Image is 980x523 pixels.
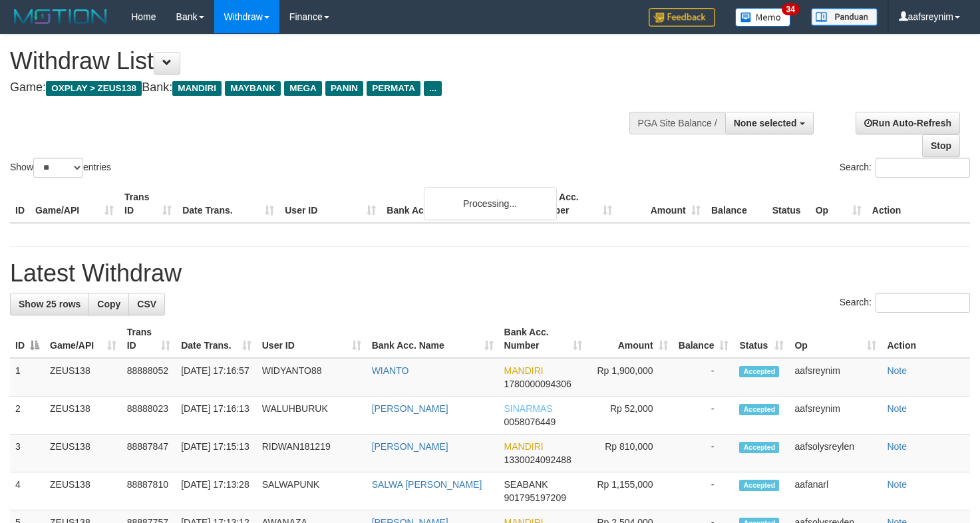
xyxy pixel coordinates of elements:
[10,397,45,435] td: 2
[122,397,176,435] td: 88888023
[767,185,810,223] th: Status
[372,441,448,452] a: [PERSON_NAME]
[706,185,767,223] th: Balance
[789,435,882,472] td: aafsolysreylen
[10,185,30,223] th: ID
[372,403,448,414] a: [PERSON_NAME]
[649,8,715,27] img: Feedback.jpg
[30,185,119,223] th: Game/API
[10,358,45,397] td: 1
[225,81,281,96] span: MAYBANK
[122,358,176,397] td: 88888052
[10,320,45,358] th: ID: activate to sort column descending
[673,397,735,435] td: -
[734,320,789,358] th: Status: activate to sort column ascending
[367,81,420,96] span: PERMATA
[617,185,706,223] th: Amount
[882,320,970,358] th: Action
[97,299,120,309] span: Copy
[10,260,970,287] h1: Latest Withdraw
[176,397,257,435] td: [DATE] 17:16:13
[811,8,878,26] img: panduan.png
[499,320,588,358] th: Bank Acc. Number: activate to sort column ascending
[122,472,176,510] td: 88887810
[119,185,177,223] th: Trans ID
[176,358,257,397] td: [DATE] 17:16:57
[88,293,129,315] a: Copy
[46,81,142,96] span: OXPLAY > ZEUS138
[325,81,363,96] span: PANIN
[876,158,970,178] input: Search:
[782,3,800,15] span: 34
[887,365,907,376] a: Note
[587,472,673,510] td: Rp 1,155,000
[867,185,970,223] th: Action
[504,454,572,465] span: Copy 1330024092488 to clipboard
[789,397,882,435] td: aafsreynim
[734,118,797,128] span: None selected
[739,366,779,377] span: Accepted
[810,185,867,223] th: Op
[673,358,735,397] td: -
[922,134,960,157] a: Stop
[177,185,279,223] th: Date Trans.
[176,472,257,510] td: [DATE] 17:13:28
[789,320,882,358] th: Op: activate to sort column ascending
[504,403,553,414] span: SINARMAS
[629,112,725,134] div: PGA Site Balance /
[424,187,557,220] div: Processing...
[10,435,45,472] td: 3
[372,479,482,490] a: SALWA [PERSON_NAME]
[45,472,122,510] td: ZEUS138
[840,293,970,313] label: Search:
[372,365,409,376] a: WIANTO
[789,472,882,510] td: aafanarl
[381,185,528,223] th: Bank Acc. Name
[424,81,442,96] span: ...
[45,358,122,397] td: ZEUS138
[673,472,735,510] td: -
[673,435,735,472] td: -
[10,472,45,510] td: 4
[504,365,544,376] span: MANDIRI
[257,320,367,358] th: User ID: activate to sort column ascending
[257,472,367,510] td: SALWAPUNK
[122,435,176,472] td: 88887847
[367,320,499,358] th: Bank Acc. Name: activate to sort column ascending
[673,320,735,358] th: Balance: activate to sort column ascending
[876,293,970,313] input: Search:
[45,435,122,472] td: ZEUS138
[587,435,673,472] td: Rp 810,000
[137,299,156,309] span: CSV
[257,397,367,435] td: WALUHBURUK
[887,479,907,490] a: Note
[528,185,617,223] th: Bank Acc. Number
[725,112,814,134] button: None selected
[840,158,970,178] label: Search:
[739,480,779,491] span: Accepted
[504,492,566,503] span: Copy 901795197209 to clipboard
[504,379,572,389] span: Copy 1780000094306 to clipboard
[45,397,122,435] td: ZEUS138
[257,435,367,472] td: RIDWAN181219
[887,441,907,452] a: Note
[257,358,367,397] td: WIDYANTO88
[176,320,257,358] th: Date Trans.: activate to sort column ascending
[739,442,779,453] span: Accepted
[587,397,673,435] td: Rp 52,000
[739,404,779,415] span: Accepted
[504,479,548,490] span: SEABANK
[10,81,640,94] h4: Game: Bank:
[128,293,165,315] a: CSV
[10,158,111,178] label: Show entries
[735,8,791,27] img: Button%20Memo.svg
[33,158,83,178] select: Showentries
[504,441,544,452] span: MANDIRI
[176,435,257,472] td: [DATE] 17:15:13
[10,48,640,75] h1: Withdraw List
[19,299,81,309] span: Show 25 rows
[504,417,556,427] span: Copy 0058076449 to clipboard
[10,293,89,315] a: Show 25 rows
[284,81,322,96] span: MEGA
[789,358,882,397] td: aafsreynim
